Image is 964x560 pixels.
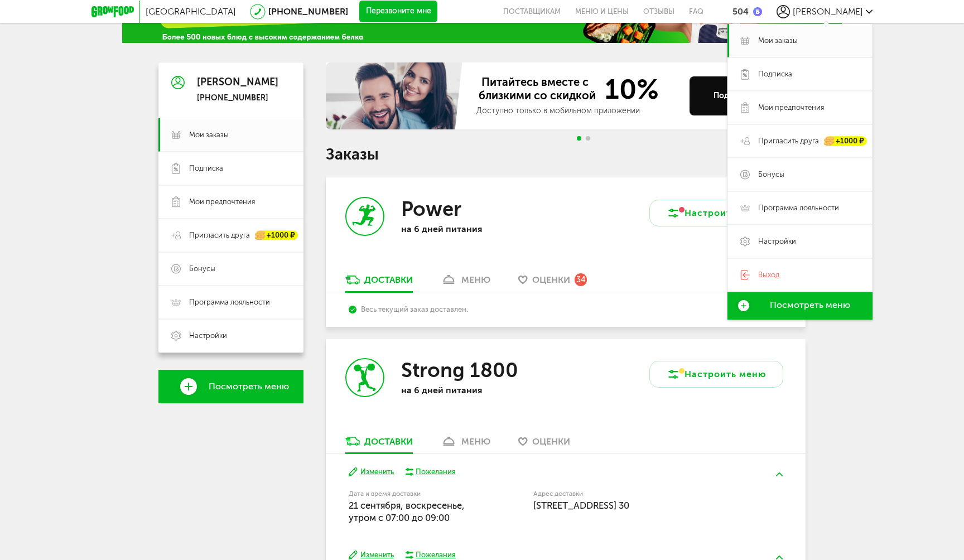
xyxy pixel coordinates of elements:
[435,274,496,292] a: меню
[158,219,303,252] a: Пригласить друга +1000 ₽
[359,1,437,23] button: Перезвоните мне
[209,382,289,392] span: Посмотреть меню
[825,136,867,146] div: +1000 ₽
[189,264,215,274] span: Бонусы
[189,331,227,341] span: Настройки
[435,435,496,453] a: меню
[690,76,787,115] button: Подробнее
[598,75,659,103] span: 10%
[727,91,873,124] a: Мои предпочтения
[158,152,303,185] a: Подписка
[476,105,681,117] div: Доступно только в мобильном приложении
[727,158,873,191] a: Бонусы
[586,136,590,141] span: Go to slide 2
[776,472,783,476] img: arrow-up-green.5eb5f82.svg
[256,231,298,240] div: +1000 ₽
[146,6,236,17] span: [GEOGRAPHIC_DATA]
[268,6,348,17] a: [PHONE_NUMBER]
[649,361,783,388] button: Настроить меню
[340,274,418,292] a: Доставки
[340,435,418,453] a: Доставки
[349,491,476,497] label: Дата и время доставки
[533,500,629,511] span: [STREET_ADDRESS] 30
[158,319,303,353] a: Настройки
[727,124,873,158] a: Пригласить друга +1000 ₽
[577,136,581,141] span: Go to slide 1
[189,163,223,173] span: Подписка
[727,292,873,320] a: Посмотреть меню
[401,385,546,395] p: на 6 дней питания
[405,550,456,560] button: Пожелания
[532,274,570,285] span: Оценки
[189,297,270,307] span: Программа лояльности
[416,467,456,477] div: Пожелания
[461,436,490,447] div: меню
[401,224,546,234] p: на 6 дней питания
[197,93,278,103] div: [PHONE_NUMBER]
[349,305,782,313] div: Весь текущий заказ доставлен.
[513,435,576,453] a: Оценки
[758,270,779,280] span: Выход
[649,200,783,226] button: Настроить меню
[326,147,806,162] h1: Заказы
[727,191,873,225] a: Программа лояльности
[158,118,303,152] a: Мои заказы
[513,274,592,292] a: Оценки 34
[189,197,255,207] span: Мои предпочтения
[349,500,465,523] span: 21 сентября, воскресенье, утром c 07:00 до 09:00
[575,273,587,286] div: 34
[727,24,873,57] a: Мои заказы
[727,57,873,91] a: Подписка
[776,556,783,559] img: arrow-up-green.5eb5f82.svg
[758,236,796,247] span: Настройки
[158,252,303,286] a: Бонусы
[753,7,762,16] img: bonus_b.cdccf46.png
[158,370,303,403] a: Посмотреть меню
[758,170,784,180] span: Бонусы
[758,69,792,79] span: Подписка
[727,225,873,258] a: Настройки
[197,77,278,88] div: [PERSON_NAME]
[758,203,839,213] span: Программа лояльности
[758,36,798,46] span: Мои заказы
[349,467,394,477] button: Изменить
[416,550,456,560] div: Пожелания
[158,185,303,219] a: Мои предпочтения
[793,6,863,17] span: [PERSON_NAME]
[401,197,461,221] h3: Power
[732,6,749,17] div: 504
[758,103,824,113] span: Мои предпочтения
[532,436,570,447] span: Оценки
[364,274,413,285] div: Доставки
[158,286,303,319] a: Программа лояльности
[476,75,598,103] span: Питайтесь вместе с близкими со скидкой
[758,136,819,146] span: Пригласить друга
[714,90,768,102] div: Подробнее
[533,491,741,497] label: Адрес доставки
[326,62,465,129] img: family-banner.579af9d.jpg
[727,258,873,292] a: Выход
[461,274,490,285] div: меню
[364,436,413,447] div: Доставки
[405,467,456,477] button: Пожелания
[401,358,518,382] h3: Strong 1800
[189,130,229,140] span: Мои заказы
[770,300,850,310] span: Посмотреть меню
[189,230,250,240] span: Пригласить друга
